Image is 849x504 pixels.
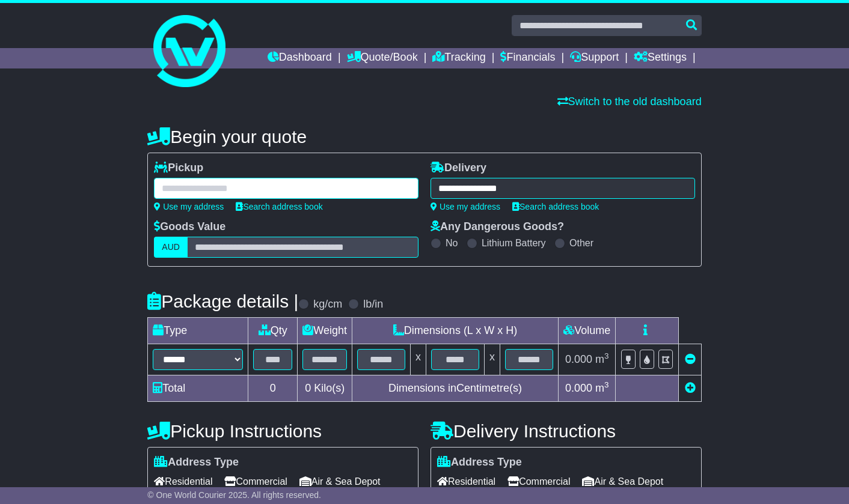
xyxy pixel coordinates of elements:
td: Volume [559,318,616,344]
span: 0 [305,382,311,394]
sup: 3 [604,380,609,389]
label: Address Type [437,456,522,469]
td: Dimensions in Centimetre(s) [352,375,559,402]
label: AUD [154,237,188,258]
a: Settings [634,48,687,68]
span: 0.000 [565,382,592,394]
label: Address Type [154,456,239,469]
td: Dimensions (L x W x H) [352,318,559,344]
span: Commercial [224,472,287,491]
label: Delivery [431,162,486,175]
label: lb/in [363,298,383,311]
td: x [411,344,426,375]
td: x [485,344,500,375]
a: Tracking [432,48,485,68]
h4: Pickup Instructions [147,421,418,441]
label: Lithium Battery [482,237,546,249]
label: Other [569,237,593,249]
td: Kilo(s) [298,375,352,402]
h4: Delivery Instructions [431,421,702,441]
label: Any Dangerous Goods? [431,220,564,234]
span: m [595,382,609,394]
span: 0.000 [565,353,592,365]
label: Goods Value [154,220,225,234]
a: Switch to the old dashboard [557,96,702,108]
a: Support [570,48,619,68]
sup: 3 [604,351,609,360]
td: Total [148,375,248,402]
a: Use my address [431,202,500,211]
a: Financials [500,48,555,68]
span: m [595,353,609,365]
a: Search address book [236,202,322,211]
span: © One World Courier 2025. All rights reserved. [147,490,321,500]
label: No [446,237,458,249]
a: Dashboard [268,48,332,68]
span: Residential [154,472,212,491]
a: Add new item [685,382,696,394]
td: 0 [248,375,298,402]
label: Pickup [154,162,203,175]
a: Search address book [512,202,599,211]
a: Remove this item [685,353,696,365]
span: Air & Sea Depot [582,472,663,491]
td: Weight [298,318,352,344]
span: Air & Sea Depot [299,472,381,491]
a: Quote/Book [347,48,418,68]
td: Qty [248,318,298,344]
a: Use my address [154,202,224,211]
h4: Begin your quote [147,127,701,147]
label: kg/cm [313,298,342,311]
td: Type [148,318,248,344]
span: Residential [437,472,495,491]
h4: Package details | [147,291,298,311]
span: Commercial [507,472,570,491]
